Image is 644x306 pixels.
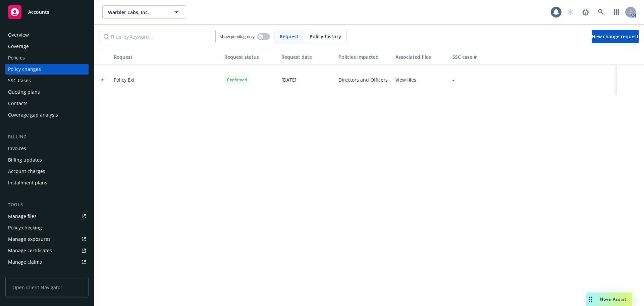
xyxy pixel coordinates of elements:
[336,49,393,65] button: Policies impacted
[8,98,28,109] div: Contacts
[8,64,41,75] div: Policy changes
[114,53,219,60] div: Request
[8,234,51,245] div: Manage exposures
[338,76,388,83] span: Directors and Officers
[586,293,595,306] div: Drag to move
[102,5,186,19] button: Warbler Labs, Inc.
[5,134,89,140] div: Billing
[220,34,255,39] span: Show pending only
[5,166,89,177] a: Account charges
[224,53,276,60] div: Request status
[5,155,89,165] a: Billing updates
[586,293,632,306] button: Nova Assist
[395,76,422,83] a: View files
[310,33,341,40] span: Policy history
[8,166,45,177] div: Account charges
[8,52,25,63] div: Policies
[280,33,299,40] span: Request
[5,177,89,188] a: Installment plans
[281,76,297,83] span: [DATE]
[5,257,89,267] a: Manage claims
[8,245,52,256] div: Manage certificates
[5,143,89,154] a: Invoices
[592,30,639,43] a: New change request
[114,76,135,83] span: Policy Ext
[5,110,89,120] a: Coverage gap analysis
[450,49,500,65] button: SSC case #
[8,155,42,165] div: Billing updates
[5,64,89,75] a: Policy changes
[8,75,31,86] div: SSC Cases
[94,65,111,95] div: Toggle Row Expanded
[8,41,29,52] div: Coverage
[222,49,279,65] button: Request status
[28,9,49,15] span: Accounts
[5,75,89,86] a: SSC Cases
[8,211,37,222] div: Manage files
[100,30,216,43] input: Filter by keyword...
[8,268,40,279] div: Manage BORs
[5,41,89,52] a: Coverage
[610,5,623,19] a: Switch app
[452,76,454,83] span: -
[108,9,166,16] span: Warbler Labs, Inc.
[579,5,592,19] a: Report a Bug
[227,77,247,83] span: Confirmed
[395,53,447,60] div: Associated files
[5,30,89,40] a: Overview
[5,222,89,233] a: Policy checking
[5,268,89,279] a: Manage BORs
[281,53,333,60] div: Request date
[393,49,450,65] button: Associated files
[600,296,627,302] span: Nova Assist
[5,211,89,222] a: Manage files
[5,277,89,298] span: Open Client Navigator
[5,87,89,97] a: Quoting plans
[5,3,89,21] a: Accounts
[8,177,47,188] div: Installment plans
[5,202,89,208] div: Tools
[5,52,89,63] a: Policies
[8,143,26,154] div: Invoices
[594,5,608,19] a: Search
[8,87,40,97] div: Quoting plans
[8,222,42,233] div: Policy checking
[338,53,390,60] div: Policies impacted
[8,257,42,267] div: Manage claims
[279,49,336,65] button: Request date
[592,33,639,40] span: New change request
[452,53,497,60] div: SSC case #
[8,30,29,40] div: Overview
[563,5,577,19] a: Start snowing
[5,98,89,109] a: Contacts
[8,110,58,120] div: Coverage gap analysis
[5,234,89,245] a: Manage exposures
[5,245,89,256] a: Manage certificates
[111,49,222,65] button: Request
